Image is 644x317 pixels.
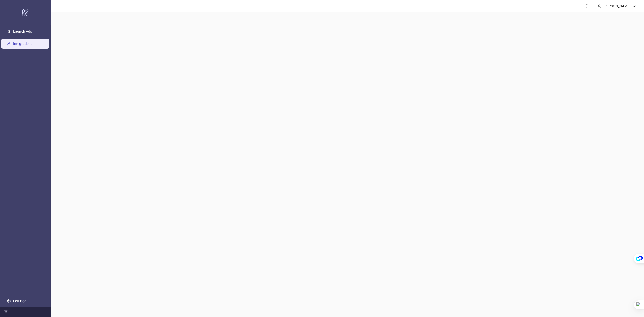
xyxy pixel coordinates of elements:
a: Settings [13,299,26,303]
span: menu-fold [4,310,8,314]
a: Launch Ads [13,29,32,33]
div: [PERSON_NAME] [601,3,632,9]
a: Integrations [13,42,32,46]
span: bell [585,4,589,8]
span: down [632,4,636,8]
span: user [598,4,601,8]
